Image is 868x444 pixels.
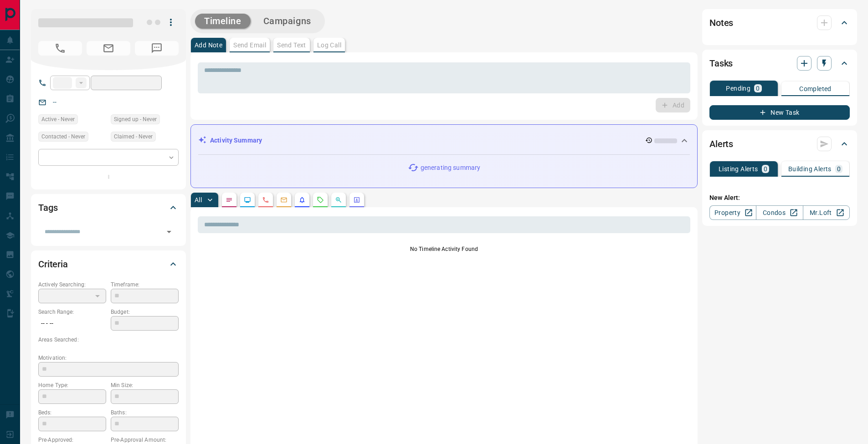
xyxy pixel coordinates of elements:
div: Alerts [709,133,850,155]
svg: Opportunities [335,196,342,204]
p: Baths: [111,408,179,417]
a: Condos [756,205,803,220]
h2: Tags [38,200,57,215]
div: Tasks [709,52,850,74]
a: -- [53,98,56,106]
span: Signed up - Never [114,115,157,124]
p: Pending [726,85,750,92]
p: -- - -- [38,316,106,331]
p: Add Note [195,42,222,48]
svg: Calls [262,196,269,204]
svg: Agent Actions [353,196,360,204]
p: 0 [756,85,760,92]
p: Min Size: [111,381,179,389]
p: Pre-Approved: [38,436,106,444]
p: Pre-Approval Amount: [111,436,179,444]
p: 0 [764,166,767,172]
span: Contacted - Never [41,132,85,141]
p: All [195,197,202,203]
svg: Listing Alerts [298,196,306,204]
span: No Number [38,41,82,56]
div: Criteria [38,253,179,275]
p: Motivation: [38,354,179,362]
p: Search Range: [38,308,106,316]
a: Property [709,205,756,220]
button: Campaigns [254,14,320,29]
p: Beds: [38,408,106,417]
h2: Notes [709,15,733,30]
p: Home Type: [38,381,106,389]
p: Actively Searching: [38,281,106,289]
span: Claimed - Never [114,132,153,141]
p: generating summary [421,163,480,173]
svg: Lead Browsing Activity [244,196,251,204]
span: No Number [135,41,179,56]
p: 0 [837,166,841,172]
svg: Emails [280,196,288,204]
svg: Notes [226,196,233,204]
p: Timeframe: [111,281,179,289]
span: Active - Never [41,115,75,124]
div: Activity Summary [198,132,690,149]
div: Notes [709,12,850,34]
h2: Tasks [709,56,733,71]
p: Listing Alerts [719,166,758,172]
p: Completed [799,86,832,92]
p: No Timeline Activity Found [198,245,690,253]
p: Building Alerts [788,166,832,172]
h2: Alerts [709,137,733,151]
h2: Criteria [38,257,68,271]
p: Activity Summary [210,136,262,145]
p: Budget: [111,308,179,316]
button: New Task [709,105,850,120]
a: Mr.Loft [803,205,850,220]
svg: Requests [317,196,324,204]
div: Tags [38,197,179,219]
p: New Alert: [709,193,850,203]
span: No Email [87,41,130,56]
button: Open [163,225,175,238]
button: Timeline [195,14,251,29]
p: Areas Searched: [38,336,179,344]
